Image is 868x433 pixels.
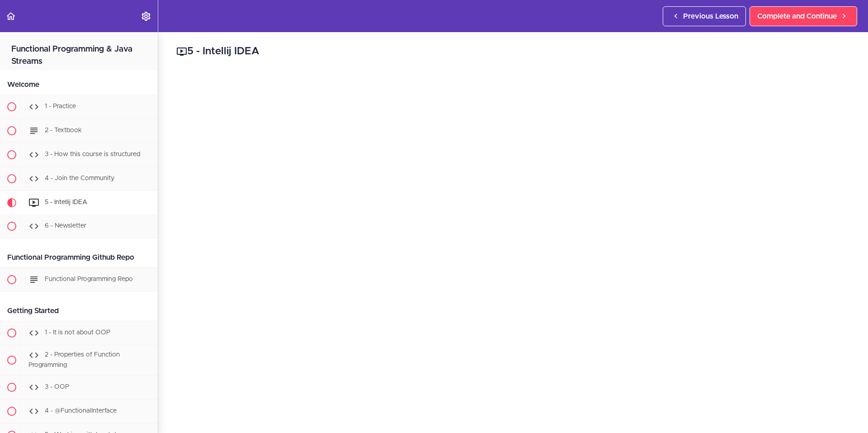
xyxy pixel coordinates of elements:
[45,223,86,229] span: 6 - Newsletter
[750,6,857,26] a: Complete and Continue
[45,384,69,390] span: 3 - OOP
[663,6,746,26] a: Previous Lesson
[45,199,87,205] span: 5 - Intellij IDEA
[45,151,140,157] span: 3 - How this course is structured
[45,103,76,109] span: 1 - Practice
[683,11,738,22] span: Previous Lesson
[45,329,110,336] span: 1 - It is not about OOP
[5,11,16,22] svg: Back to course curriculum
[176,44,850,59] h2: 5 - Intellij IDEA
[28,352,120,368] span: 2 - Properties of Function Programming
[757,11,837,22] span: Complete and Continue
[45,276,133,282] span: Functional Programming Repo
[45,175,114,181] span: 4 - Join the Community
[45,408,117,414] span: 4 - @FunctionalInterface
[45,127,82,133] span: 2 - Textbook
[141,11,151,22] svg: Settings Menu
